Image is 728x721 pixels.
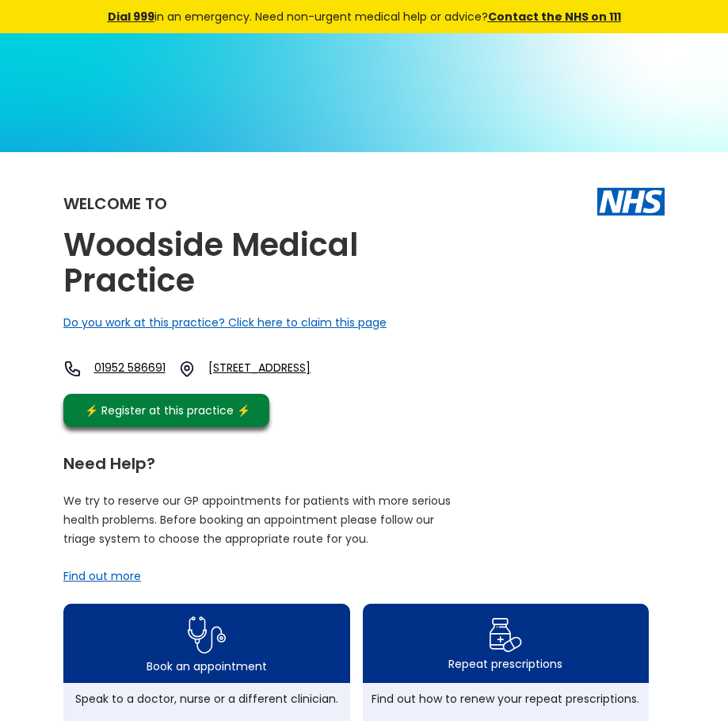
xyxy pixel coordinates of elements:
img: The NHS logo [597,188,665,215]
p: We try to reserve our GP appointments for patients with more serious health problems. Before book... [63,491,452,548]
img: telephone icon [63,360,82,378]
a: ⚡️ Register at this practice ⚡️ [63,394,269,427]
a: Dial 999 [108,9,154,25]
div: Speak to a doctor, nurse or a different clinician. [71,691,342,707]
div: Find out how to renew your repeat prescriptions. [371,691,642,707]
div: Need Help? [63,448,649,471]
img: repeat prescription icon [489,614,523,656]
img: book appointment icon [188,612,226,658]
img: practice location icon [178,360,196,378]
div: in an emergency. Need non-urgent medical help or advice? [84,8,645,25]
a: 01952 586691 [94,360,166,378]
a: Find out more [63,568,141,584]
h2: Woodside Medical Practice [63,227,459,299]
div: Welcome to [63,196,167,212]
div: ⚡️ Register at this practice ⚡️ [76,402,258,419]
a: [STREET_ADDRESS] [208,360,351,378]
div: Repeat prescriptions [448,656,562,672]
div: Book an appointment [147,658,267,674]
a: Do you work at this practice? Click here to claim this page [63,315,387,330]
a: Contact the NHS on 111 [488,9,621,25]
